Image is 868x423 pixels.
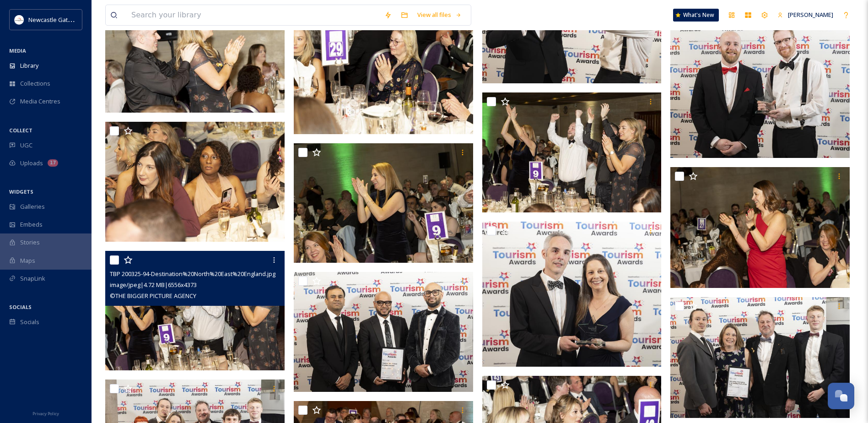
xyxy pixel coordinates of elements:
[20,79,50,88] span: Collections
[482,92,662,212] img: TBP 200325-96-Destination%20North%20East%20England.jpg
[9,304,32,310] span: SOCIALS
[32,411,59,417] span: Privacy Policy
[20,141,32,150] span: UGC
[20,159,43,168] span: Uploads
[670,297,852,418] img: TBP 200325-114-Destination%20North%20East%20England.jpg
[110,292,196,300] span: © THE BIGGER PICTURE AGENCY
[9,47,26,54] span: MEDIA
[15,15,24,24] img: DqD9wEUd_400x400.jpg
[20,274,45,283] span: SnapLink
[110,270,275,278] span: TBP 200325-94-Destination%20North%20East%20England.jpg
[20,318,39,326] span: Socials
[28,15,113,24] span: Newcastle Gateshead Initiative
[9,127,32,134] span: COLLECT
[788,11,833,19] span: [PERSON_NAME]
[9,188,33,195] span: WIDGETS
[828,383,854,409] button: Open Chat
[294,272,473,392] img: TBP 200325-115-Destination%20North%20East%20England.jpg
[105,251,285,371] img: TBP 200325-94-Destination%20North%20East%20England.jpg
[105,122,285,242] img: TBP 200325-98-Destination%20North%20East%20England.jpg
[670,167,852,288] img: TBP 200325-95-Destination%20North%20East%20England.jpg
[673,9,719,22] a: What's New
[20,97,60,106] span: Media Centres
[20,220,43,229] span: Embeds
[20,238,40,247] span: Stories
[413,6,466,24] a: View all files
[110,281,197,289] span: image/jpeg | 4.72 MB | 6556 x 4373
[127,5,380,25] input: Search your library
[20,202,45,211] span: Galleries
[482,222,663,367] img: TBP 200325-112-Destination%20North%20East%20England.jpg
[20,61,38,70] span: Library
[20,256,35,265] span: Maps
[294,13,475,134] img: TBP 200325-101-Destination%20North%20East%20England.jpg
[670,13,852,158] img: TBP 200325-99-Destination%20North%20East%20England.jpg
[48,159,58,167] div: 17
[773,6,838,24] a: [PERSON_NAME]
[294,143,473,263] img: TBP 200325-97-Destination%20North%20East%20England.jpg
[32,407,59,418] a: Privacy Policy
